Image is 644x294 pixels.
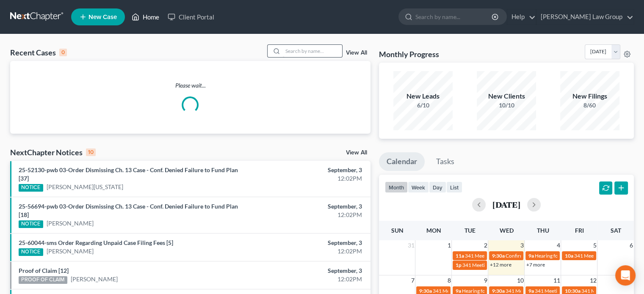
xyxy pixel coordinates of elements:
a: Help [507,9,536,25]
div: NextChapter Notices [10,147,96,157]
span: 10 [516,275,524,286]
span: 10:30a [564,288,580,294]
a: +7 more [526,261,544,268]
span: 9:30a [492,288,504,294]
a: Client Portal [163,9,218,25]
span: 6 [629,240,634,250]
span: 9a [528,253,533,259]
span: 5 [592,240,597,250]
a: View All [346,150,367,156]
a: Tasks [428,152,462,171]
div: 12:02PM [253,275,362,283]
a: [PERSON_NAME][US_STATE] [47,183,123,191]
span: 9:30a [419,288,431,294]
div: New Clients [477,91,536,101]
div: New Filings [560,91,619,101]
div: 12:02PM [253,174,362,183]
div: NOTICE [19,220,43,228]
button: list [446,181,462,193]
span: Confirmation Hearing for [PERSON_NAME] [505,253,602,259]
a: +12 more [489,261,511,268]
span: 341 Meeting for [PERSON_NAME] & [PERSON_NAME] [432,288,553,294]
div: New Leads [393,91,453,101]
span: 10a [564,253,573,259]
span: 9a [528,288,533,294]
button: day [429,181,446,193]
div: NOTICE [19,184,43,192]
div: Recent Cases [10,47,67,58]
a: Home [127,9,163,25]
div: 8/60 [560,101,619,110]
span: 31 [406,240,415,250]
span: 12 [589,275,597,286]
div: September, 3 [253,202,362,211]
div: September, 3 [253,239,362,247]
span: 341 Meeting for [PERSON_NAME] [534,288,611,294]
span: 9 [483,275,488,286]
span: 341 Meeting for [PERSON_NAME] [464,253,541,259]
span: 8 [446,275,451,286]
a: View All [346,50,367,56]
div: 6/10 [393,101,453,110]
a: Proof of Claim [12] [19,267,69,274]
div: PROOF OF CLAIM [19,276,67,284]
span: Sat [610,227,621,234]
span: 1 [446,240,451,250]
a: Calendar [379,152,425,171]
span: 7 [410,275,415,286]
a: 25-60044-sms Order Regarding Unpaid Case Filing Fees [5] [19,239,173,246]
div: 12:02PM [253,247,362,256]
span: 11 [552,275,561,286]
span: 341 Meeting for [PERSON_NAME] [505,288,581,294]
span: 4 [556,240,561,250]
span: 9a [455,288,461,294]
a: [PERSON_NAME] [47,247,94,256]
span: 9:30a [492,253,504,259]
input: Search by name... [415,9,493,25]
a: [PERSON_NAME] Law Group [536,9,633,25]
a: [PERSON_NAME] [47,219,94,228]
button: month [385,181,408,193]
h3: Monthly Progress [379,49,439,59]
span: Fri [575,227,583,234]
span: 341 Meeting for [PERSON_NAME] [462,262,538,268]
h2: [DATE] [492,200,520,209]
a: 25-56694-pwb 03-Order Dismissing Ch. 13 Case - Conf. Denied Failure to Fund Plan [18] [19,203,238,218]
span: Thu [536,227,549,234]
div: 12:02PM [253,211,362,219]
a: [PERSON_NAME] [71,275,118,283]
span: New Case [88,14,117,20]
input: Search by name... [283,45,342,57]
div: NOTICE [19,248,43,256]
span: 2 [483,240,488,250]
a: 25-52130-pwb 03-Order Dismissing Ch. 13 Case - Conf. Denied Failure to Fund Plan [37] [19,166,238,182]
span: Mon [426,227,441,234]
div: 0 [59,49,67,56]
div: September, 3 [253,267,362,275]
span: Sun [391,227,403,234]
span: 3 [519,240,524,250]
div: Open Intercom Messenger [615,265,636,286]
div: 10 [86,148,96,156]
span: Tue [464,227,475,234]
span: Wed [499,227,513,234]
span: Hearing for [PERSON_NAME] [462,288,528,294]
span: 1p [455,262,461,268]
span: Hearing for Kannathaporn [PERSON_NAME] [534,253,634,259]
div: 10/10 [477,101,536,110]
p: Please wait... [10,81,370,90]
button: week [408,181,429,193]
span: 11a [455,253,464,259]
div: September, 3 [253,166,362,174]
